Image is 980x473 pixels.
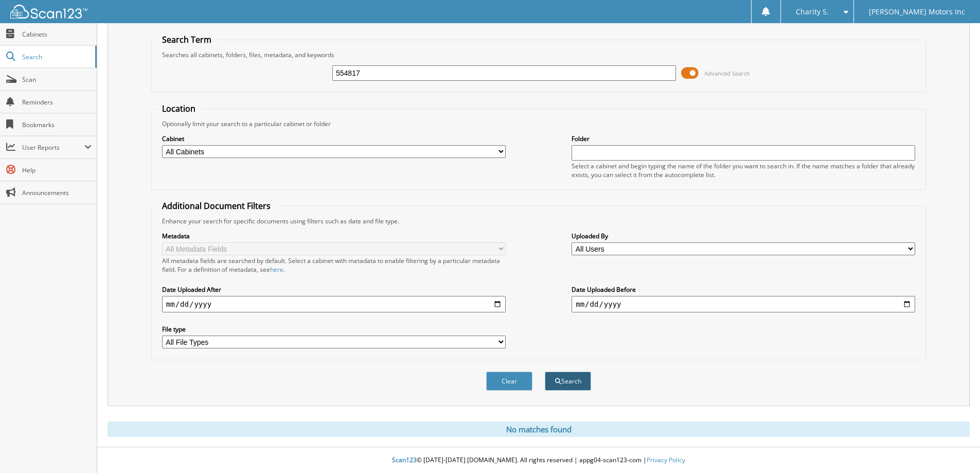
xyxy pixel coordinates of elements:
span: User Reports [22,143,84,152]
a: Privacy Policy [647,456,685,464]
span: Bookmarks [22,120,92,129]
span: Reminders [22,98,92,107]
img: scan123-logo-white.svg [10,5,87,19]
label: Date Uploaded After [162,285,506,294]
label: Metadata [162,232,506,240]
div: No matches found [108,422,970,437]
span: Cabinets [22,30,92,39]
label: Date Uploaded Before [572,285,915,294]
input: end [572,296,915,312]
span: Announcements [22,188,92,197]
span: Scan123 [392,456,417,464]
input: start [162,296,506,312]
button: Clear [486,372,532,391]
div: Enhance your search for specific documents using filters such as date and file type. [157,217,920,225]
button: Search [545,372,591,391]
a: here [270,265,283,274]
legend: Additional Document Filters [157,200,276,212]
label: Cabinet [162,134,506,143]
label: Folder [572,134,915,143]
label: File type [162,325,506,334]
div: Select a cabinet and begin typing the name of the folder you want to search in. If the name match... [572,162,915,179]
legend: Location [157,103,201,114]
span: [PERSON_NAME] Motors Inc [869,9,965,15]
div: All metadata fields are searched by default. Select a cabinet with metadata to enable filtering b... [162,256,506,274]
div: Optionally limit your search to a particular cabinet or folder [157,119,920,128]
span: Help [22,166,92,174]
legend: Search Term [157,34,217,45]
div: Searches all cabinets, folders, files, metadata, and keywords [157,50,920,59]
label: Uploaded By [572,232,915,240]
span: Advanced Search [704,69,750,77]
span: Search [22,52,90,61]
span: Scan [22,75,92,84]
div: © [DATE]-[DATE] [DOMAIN_NAME]. All rights reserved | appg04-scan123-com | [97,448,980,473]
span: Charity S. [796,9,829,15]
